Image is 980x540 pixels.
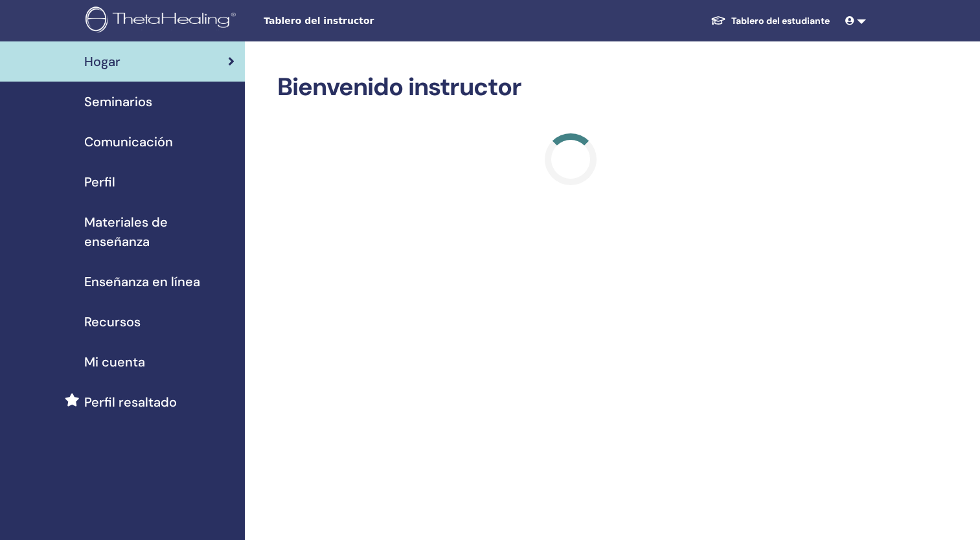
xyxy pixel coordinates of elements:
[264,14,458,28] span: Tablero del instructor
[84,132,173,152] span: Comunicación
[277,73,863,102] h2: Bienvenido instructor
[85,6,240,36] img: logo.png
[84,92,152,111] span: Seminarios
[700,9,840,33] a: Tablero del estudiante
[84,172,115,192] span: Perfil
[84,272,200,291] span: Enseñanza en línea
[84,312,141,332] span: Recursos
[84,212,234,251] span: Materiales de enseñanza
[711,15,726,26] img: graduation-cap-white.svg
[84,352,145,372] span: Mi cuenta
[84,52,120,71] span: Hogar
[84,392,177,412] span: Perfil resaltado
